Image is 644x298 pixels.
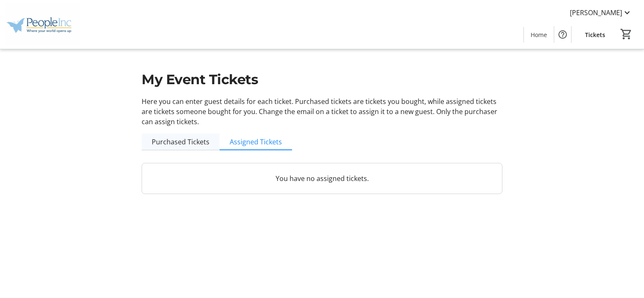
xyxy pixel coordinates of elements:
[619,27,634,42] button: Cart
[142,96,502,127] p: Here you can enter guest details for each ticket. Purchased tickets are tickets you bought, while...
[585,30,605,39] span: Tickets
[524,27,554,43] a: Home
[578,27,612,43] a: Tickets
[230,138,282,145] span: Assigned Tickets
[563,6,639,19] button: [PERSON_NAME]
[554,26,571,43] button: Help
[531,30,547,39] span: Home
[152,173,492,184] p: You have no assigned tickets.
[5,3,80,45] img: People Inc.'s Logo
[142,69,502,90] h1: My Event Tickets
[152,138,209,145] span: Purchased Tickets
[570,8,622,18] span: [PERSON_NAME]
